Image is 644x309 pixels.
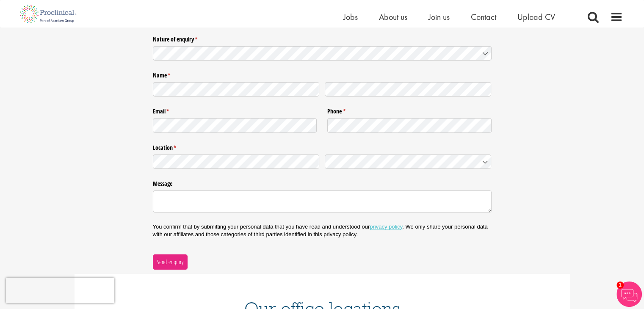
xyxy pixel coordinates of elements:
span: Send enquiry [156,257,184,267]
legend: Name [153,69,492,80]
a: Contact [471,11,496,22]
input: Country [325,154,492,169]
span: 1 [616,281,624,289]
a: About us [379,11,407,22]
button: Send enquiry [153,254,188,270]
input: First [153,82,320,97]
input: Last [325,82,492,97]
img: Chatbot [616,281,642,307]
label: Phone [327,105,492,116]
iframe: reCAPTCHA [6,278,114,303]
a: Join us [428,11,450,22]
input: State / Province / Region [153,154,320,169]
a: Jobs [343,11,358,22]
label: Message [153,177,492,188]
a: privacy policy [370,223,402,230]
legend: Location [153,141,492,152]
a: Upload CV [517,11,555,22]
label: Nature of enquiry [153,32,492,43]
label: Email [153,105,317,116]
p: You confirm that by submitting your personal data that you have read and understood our . We only... [153,223,492,238]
